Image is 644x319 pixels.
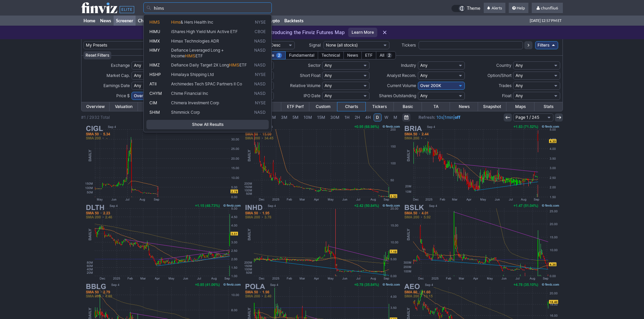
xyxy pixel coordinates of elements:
[455,115,460,120] a: off
[84,203,242,282] img: DLTH - Duluth Holdings Inc - Stock Price Chart
[255,29,266,35] span: CBOE
[106,73,130,78] span: Market Cap.
[318,51,344,59] div: Technical
[243,124,401,203] img: ZNB - Zeta Network Group - Stock Price Chart
[149,121,266,128] span: Show All Results
[181,20,213,25] span: & Hers Health Inc
[149,38,160,44] span: HIMX
[254,48,266,59] span: NASD
[450,102,478,111] a: News
[255,72,266,78] span: NYSE
[195,53,203,58] span: ETF
[386,53,392,58] span: 2
[361,51,376,59] div: ETF
[255,20,266,25] span: NYSE
[422,102,450,111] a: TA
[365,102,393,111] a: Tickers
[478,102,506,111] a: Snapshot
[391,113,400,122] a: M
[98,16,114,26] a: News
[243,203,401,282] img: INHD - Inno Holdings Inc - Stock Price Chart
[267,113,278,122] a: 2M
[149,20,160,25] span: HIMS
[116,93,130,98] span: Price $
[376,115,379,120] span: D
[301,113,314,122] a: 10M
[110,102,138,111] a: Valuation
[379,93,416,98] span: Shares Outstanding
[509,3,528,14] a: Help
[300,73,320,78] span: Short Float
[149,91,162,96] span: CHYM
[171,81,242,86] span: Archimedes Tech SPAC Partners II Co
[256,29,345,36] p: Introducing the Finviz Futures Map
[171,91,208,96] span: Chime Financial Inc
[365,115,371,120] span: 4H
[352,113,362,122] a: 2H
[138,102,166,111] a: Financial
[285,51,318,59] div: Fundamental
[445,115,453,120] a: 1min
[149,110,160,115] span: SHIM
[81,114,110,121] div: #1 / 2932 Total
[387,83,416,88] span: Current Volume
[402,203,560,282] img: BSLK - Bolt Projects Holdings Inc - Stock Price Chart
[282,16,306,26] a: Backtests
[309,102,337,111] a: Custom
[81,102,110,111] a: Overview
[304,93,320,98] span: IPO Date
[279,113,290,122] a: 3M
[337,102,365,111] a: Charts
[239,62,247,68] span: ETF
[143,15,272,132] div: Search
[506,102,534,111] a: Maps
[484,3,505,14] a: Alerts
[419,115,435,120] b: Refresh:
[254,62,266,68] span: NASD
[436,115,443,120] a: 10s
[81,16,98,26] a: Home
[394,102,422,111] a: Basic
[382,113,391,122] a: W
[541,5,558,10] span: chunfliu6
[146,120,269,129] a: Show All Results
[384,115,388,120] span: W
[149,100,157,105] span: CIM
[84,51,111,59] button: Reset Filters
[304,115,312,120] span: 10M
[499,83,511,88] span: Trades
[281,102,309,111] a: ETF Perf
[532,3,563,14] a: chunfliu6
[149,29,160,34] span: HIMU
[402,124,560,203] img: BRIA - BrilliA Inc - Stock Price Chart
[171,110,200,115] span: Shimmick Corp
[255,100,266,106] span: NYSE
[254,81,266,87] span: NASD
[393,115,397,120] span: M
[502,93,511,98] span: Float
[330,115,339,120] span: 30M
[290,83,320,88] span: Relative Volume
[402,113,410,122] button: Range
[171,29,238,34] span: iShares High Yield Muni Active ETF
[84,124,242,203] img: CIGL - Concorde International Group Ltd - Stock Price Chart
[343,51,362,59] div: News
[185,53,195,58] span: HIMS
[535,41,558,49] a: Filters
[309,43,321,48] span: Signal
[114,16,136,26] a: Screener
[402,43,416,48] span: Tickers
[292,115,299,120] span: 5M
[171,48,224,58] span: Defiance Leveraged Long + Income
[328,113,342,122] a: 30M
[111,63,130,68] span: Exchange
[149,72,161,77] span: HSHP
[136,16,153,26] a: Charts
[487,73,511,78] span: Option/Short
[276,53,282,58] span: 2
[451,5,480,12] a: Theme
[171,38,219,44] span: Himax Technologies ADR
[149,48,160,53] span: HIMY
[363,113,373,122] a: 4H
[496,63,511,68] span: Country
